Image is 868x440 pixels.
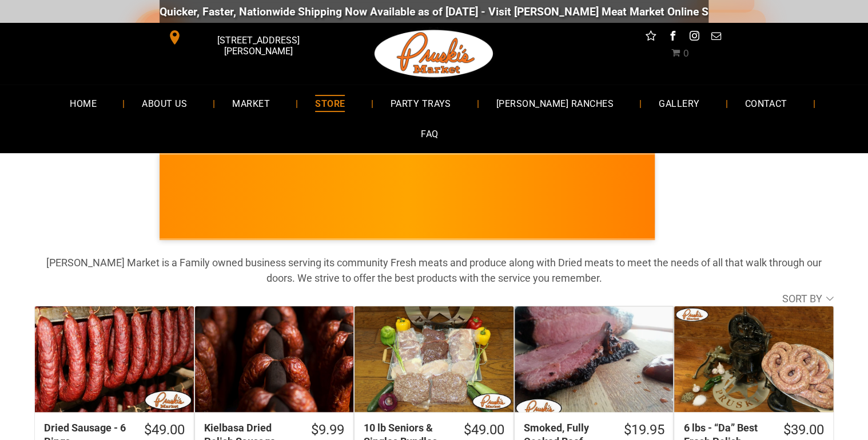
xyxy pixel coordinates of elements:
a: Social network [643,29,658,46]
a: Dried Sausage - 6 Rings [35,306,194,412]
div: $39.00 [783,421,824,439]
a: GALLERY [642,88,716,118]
img: Pruski-s+Market+HQ+Logo2-1920w.png [372,23,496,85]
a: instagram [687,29,702,46]
a: FAQ [404,119,455,149]
div: Quicker, Faster, Nationwide Shipping Now Available as of [DATE] - Visit [PERSON_NAME] Meat Market... [159,5,851,18]
a: ABOUT US [125,88,204,118]
a: MARKET [215,88,287,118]
a: facebook [665,29,680,46]
span: [STREET_ADDRESS][PERSON_NAME] [185,29,332,62]
a: 10 lb Seniors &amp; Singles Bundles [355,306,513,412]
a: Smoked, Fully Cooked Beef Brisket [515,306,674,412]
a: [STREET_ADDRESS][PERSON_NAME] [160,29,335,46]
a: [PERSON_NAME] RANCHES [479,88,631,118]
a: Kielbasa Dried Polish Sausage (Small Batch) [195,306,354,412]
a: 6 lbs - “Da” Best Fresh Polish Wedding Sausage [674,306,833,412]
a: STORE [298,88,362,118]
div: $49.00 [144,421,185,439]
a: PARTY TRAYS [373,88,468,118]
a: CONTACT [727,88,804,118]
a: email [708,29,723,46]
strong: [PERSON_NAME] Market is a Family owned business serving its community Fresh meats and produce alo... [46,257,822,284]
span: 0 [683,48,688,59]
div: $49.00 [464,421,504,439]
div: $9.99 [311,421,344,439]
div: $19.95 [623,421,664,439]
a: HOME [53,88,114,118]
